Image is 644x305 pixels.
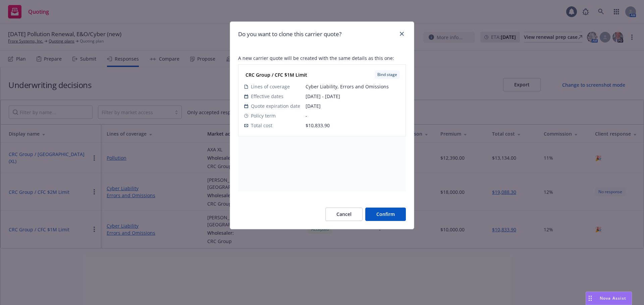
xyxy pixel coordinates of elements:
span: $10,833.90 [306,122,330,129]
span: [DATE] - [DATE] [306,93,400,100]
h1: Do you want to clone this carrier quote? [238,30,341,39]
span: Bind stage [377,72,397,78]
strong: CRC Group / CFC $1M Limit [246,72,307,78]
span: Cyber Liability, Errors and Omissions [306,83,400,90]
button: Confirm [365,208,406,221]
span: [DATE] [306,102,400,109]
span: Total cost [251,122,272,129]
span: Quote expiration date [251,102,300,109]
div: A new carrier quote will be created with the same details as this one: [238,55,406,192]
a: close [398,30,406,38]
span: Effective dates [251,93,283,100]
button: Nova Assist [586,292,632,305]
button: Cancel [325,208,363,221]
span: Policy term [251,112,276,119]
span: - [306,112,400,119]
span: Lines of coverage [251,83,290,90]
div: Drag to move [586,292,594,305]
span: Nova Assist [600,295,626,301]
